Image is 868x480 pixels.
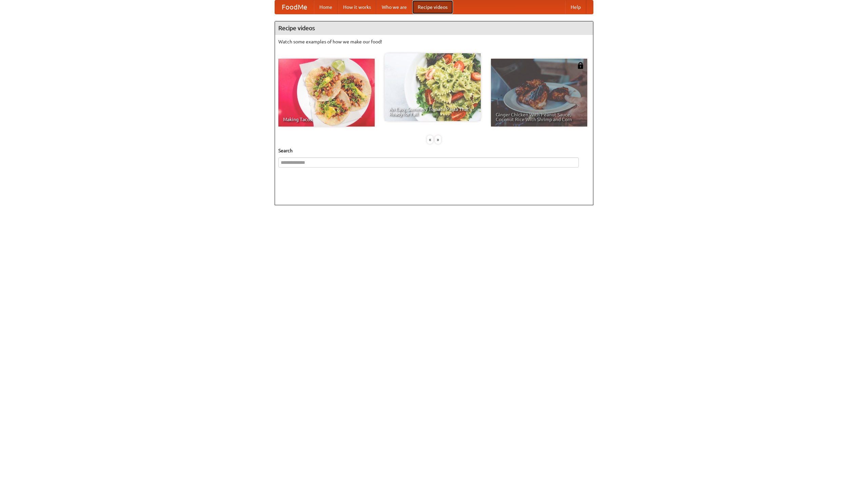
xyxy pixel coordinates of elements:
a: FoodMe [275,0,314,14]
span: An Easy, Summery Tomato Pasta That's Ready for Fall [389,107,476,116]
a: Recipe videos [412,0,453,14]
a: Who we are [376,0,412,14]
a: Home [314,0,338,14]
img: 483408.png [577,62,584,69]
h5: Search [278,147,590,154]
a: How it works [338,0,376,14]
div: » [435,135,441,144]
a: Making Tacos [278,59,375,127]
span: Making Tacos [283,117,370,122]
a: An Easy, Summery Tomato Pasta That's Ready for Fall [384,53,481,121]
h4: Recipe videos [275,21,593,35]
a: Help [565,0,586,14]
p: Watch some examples of how we make our food! [278,38,590,45]
div: « [427,135,433,144]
